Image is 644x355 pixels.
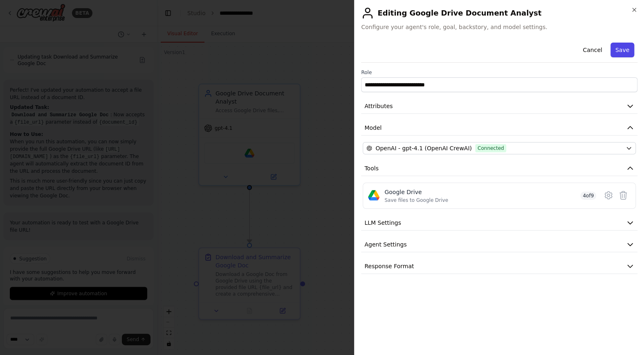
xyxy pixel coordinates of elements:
[601,188,616,203] button: Configure tool
[475,144,507,152] span: Connected
[616,188,631,203] button: Delete tool
[364,102,393,110] span: Attributes
[368,190,379,201] img: Google Drive
[364,124,381,132] span: Model
[375,144,472,152] span: OpenAI - gpt-4.1 (OpenAI CrewAI)
[364,240,406,249] span: Agent Settings
[361,120,637,136] button: Model
[361,237,637,252] button: Agent Settings
[384,188,448,196] div: Google Drive
[578,43,607,57] button: Cancel
[363,142,636,154] button: OpenAI - gpt-4.1 (OpenAI CrewAI)Connected
[384,197,448,204] div: Save files to Google Drive
[361,99,637,114] button: Attributes
[364,262,414,270] span: Response Format
[361,259,637,274] button: Response Format
[361,161,637,176] button: Tools
[361,23,637,31] span: Configure your agent's role, goal, backstory, and model settings.
[364,164,379,172] span: Tools
[580,192,596,200] span: 4 of 9
[361,215,637,231] button: LLM Settings
[364,219,401,227] span: LLM Settings
[361,69,637,76] label: Role
[610,43,634,57] button: Save
[361,7,637,20] h2: Editing Google Drive Document Analyst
